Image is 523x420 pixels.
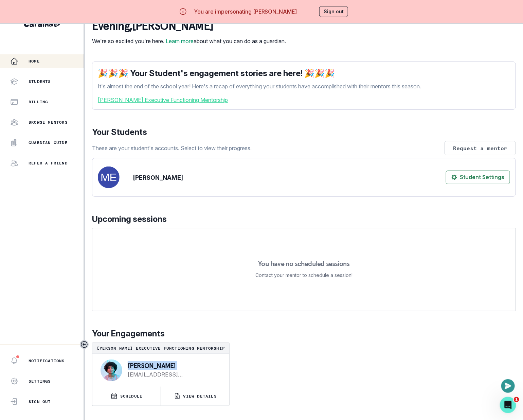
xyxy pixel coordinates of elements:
[120,393,143,399] p: SCHEDULE
[133,173,183,182] p: [PERSON_NAME]
[92,387,161,406] button: SCHEDULE
[29,58,40,64] p: Home
[98,82,510,90] p: It's almost the end of the school year! Here's a recap of everything your students have accomplis...
[92,19,286,33] p: evening , [PERSON_NAME]
[98,96,510,104] a: [PERSON_NAME] Executive Functioning Mentorship
[29,358,65,364] p: Notifications
[80,340,89,349] button: Toggle sidebar
[98,67,510,80] p: 🎉🎉🎉 Your Student's engagement stories are here! 🎉🎉🎉
[183,393,217,399] p: VIEW DETAILS
[92,37,286,45] p: We're so excited you're here. about what you can do as a guardian.
[258,260,349,267] p: You have no scheduled sessions
[128,370,218,379] a: [EMAIL_ADDRESS][DOMAIN_NAME]
[92,144,252,152] p: These are your student's accounts. Select to view their progress.
[98,167,120,188] img: svg
[92,328,516,340] p: Your Engagements
[166,38,194,45] a: Learn more
[514,397,519,402] span: 1
[29,140,68,145] p: Guardian Guide
[95,346,227,351] p: [PERSON_NAME] Executive Functioning Mentorship
[194,7,297,16] p: You are impersonating [PERSON_NAME]
[128,362,218,369] p: [PERSON_NAME]
[29,120,68,125] p: Browse Mentors
[29,160,68,166] p: Refer a friend
[92,126,516,138] p: Your Students
[29,99,48,105] p: Billing
[92,213,516,225] p: Upcoming sessions
[29,379,51,384] p: Settings
[500,397,516,413] iframe: Intercom live chat
[29,79,51,84] p: Students
[29,399,51,404] p: Sign Out
[255,271,353,279] p: Contact your mentor to schedule a session!
[501,379,515,393] button: Open or close messaging widget
[161,387,229,406] button: VIEW DETAILS
[445,141,516,155] button: Request a mentor
[446,171,510,184] button: Student Settings
[319,6,348,17] button: Sign out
